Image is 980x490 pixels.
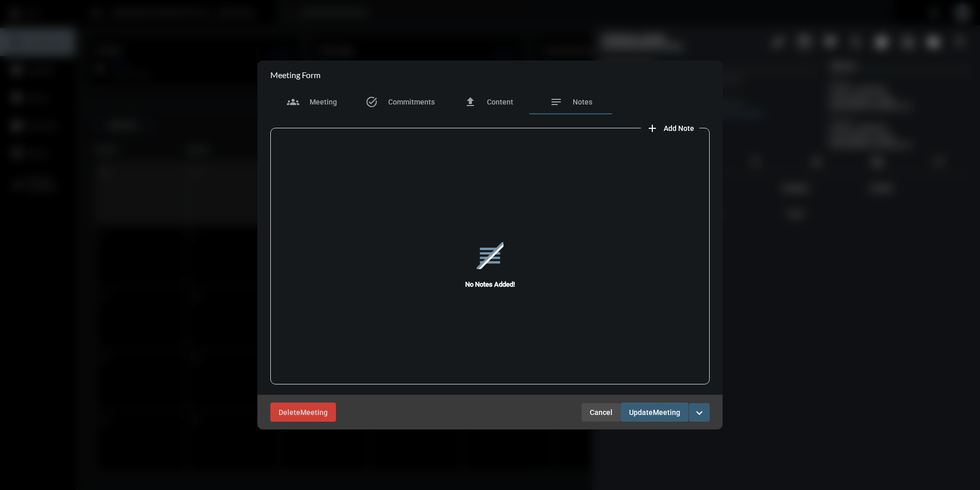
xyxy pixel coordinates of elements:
mat-icon: groups [287,96,299,108]
button: Cancel [581,403,621,422]
button: DeleteMeeting [270,403,336,422]
span: Update [629,408,653,417]
span: Meeting [653,408,680,417]
span: Content [487,98,513,106]
mat-icon: task_alt [365,96,378,108]
mat-icon: add [646,122,659,135]
h5: No Notes Added! [270,280,710,288]
mat-icon: reorder [477,242,503,269]
span: Delete [279,408,300,417]
span: Commitments [388,98,435,106]
button: add note [641,117,699,138]
span: Meeting [300,408,328,417]
span: Meeting [310,98,337,106]
span: Notes [573,98,592,106]
mat-icon: expand_more [693,407,706,419]
button: UpdateMeeting [621,403,688,422]
mat-icon: file_upload [464,96,477,108]
span: Add Note [664,124,694,132]
mat-icon: notes [550,96,562,108]
span: Cancel [590,408,612,417]
h2: Meeting Form [270,70,320,80]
